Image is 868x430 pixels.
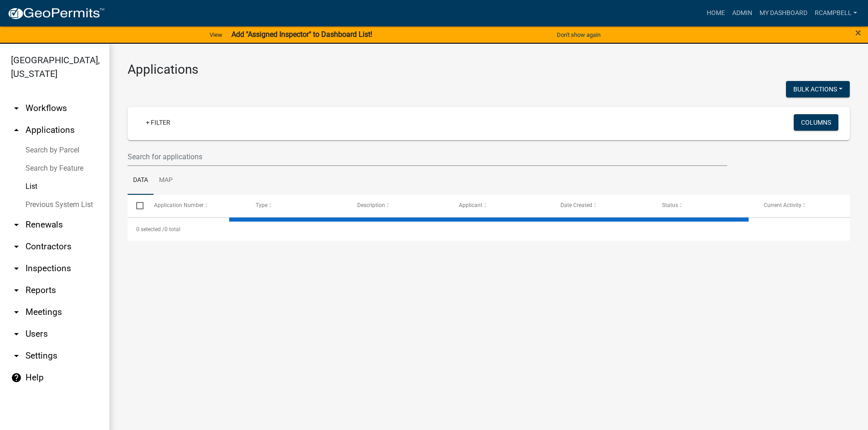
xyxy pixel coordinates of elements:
[560,202,592,208] span: Date Created
[247,195,348,217] datatable-header-cell: Type
[703,5,729,22] a: Home
[139,114,178,131] a: + Filter
[552,195,653,217] datatable-header-cell: Date Created
[450,195,552,217] datatable-header-cell: Applicant
[794,114,838,131] button: Columns
[231,30,372,39] strong: Add "Assigned Inspector" to Dashboard List!
[653,195,755,217] datatable-header-cell: Status
[662,202,678,208] span: Status
[11,103,22,114] i: arrow_drop_down
[11,372,22,383] i: help
[786,81,850,97] button: Bulk Actions
[553,27,604,42] button: Don't show again
[11,329,22,339] i: arrow_drop_down
[764,202,801,208] span: Current Activity
[11,241,22,252] i: arrow_drop_down
[128,62,850,77] h3: Applications
[11,285,22,296] i: arrow_drop_down
[11,307,22,318] i: arrow_drop_down
[11,350,22,361] i: arrow_drop_down
[128,166,154,195] a: Data
[11,125,22,136] i: arrow_drop_up
[206,27,226,42] a: View
[855,26,861,39] span: ×
[855,27,861,38] button: Close
[145,195,247,217] datatable-header-cell: Application Number
[756,5,811,22] a: My Dashboard
[811,5,861,22] a: rcampbell
[459,202,483,208] span: Applicant
[11,263,22,274] i: arrow_drop_down
[128,147,727,166] input: Search for applications
[755,195,857,217] datatable-header-cell: Current Activity
[154,202,204,208] span: Application Number
[11,219,22,230] i: arrow_drop_down
[729,5,756,22] a: Admin
[256,202,267,208] span: Type
[128,218,850,241] div: 0 total
[154,166,178,195] a: Map
[136,226,164,233] span: 0 selected /
[357,202,385,208] span: Description
[128,195,145,217] datatable-header-cell: Select
[349,195,450,217] datatable-header-cell: Description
